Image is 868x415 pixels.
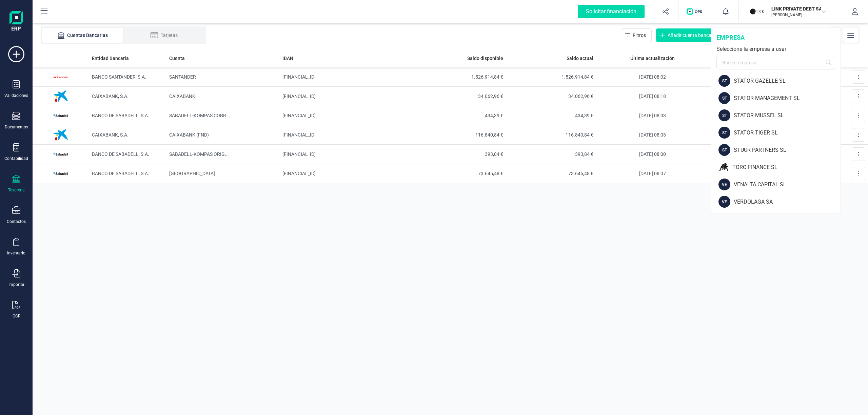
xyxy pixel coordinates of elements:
span: 73.645,48 € [509,170,594,177]
div: VE [718,196,730,208]
td: [FINANCIAL_ID] [280,87,415,106]
div: Seleccione la empresa a usar [716,45,835,53]
span: 1.526.914,84 € [509,74,594,80]
div: OCR [13,313,20,319]
span: BANCO DE SABADELL, S.A. [92,151,149,157]
div: Validaciones [4,93,28,98]
div: TORO FINANCE SL [732,163,841,171]
span: [DATE] 08:03 [639,132,666,138]
div: ST [718,109,730,121]
div: Contactos [7,219,26,224]
td: [FINANCIAL_ID] [280,164,415,183]
span: [DATE] 08:02 [639,74,666,80]
span: CAIXABANK, S.A. [92,132,129,138]
td: [FINANCIAL_ID] [280,106,415,125]
span: Entidad Bancaria [92,55,129,62]
p: LINK PRIVATE DEBT SA [771,5,826,12]
button: Logo de OPS [683,1,709,22]
span: 73.645,48 € [418,170,503,177]
img: Imagen de BANCO DE SABADELL, S.A. [51,105,71,126]
span: Cuenta [169,55,185,62]
span: BANCO DE SABADELL, S.A. [92,113,149,118]
div: Solicitar financiación [578,5,645,18]
span: Añadir cuenta bancaria [668,32,717,39]
div: STATOR MANAGEMENT SL [734,94,841,102]
div: VE [718,179,730,190]
div: Cuentas Bancarias [56,32,110,39]
img: Imagen de CAIXABANK, S.A. [51,125,71,145]
img: Logo de OPS [687,8,705,15]
span: BANCO DE SABADELL, S.A. [92,171,149,176]
span: Filtros [633,32,646,39]
span: 434,39 € [509,112,594,119]
div: ST [718,127,730,139]
span: [DATE] 08:03 [639,113,666,118]
div: STATOR TIGER SL [734,129,841,137]
button: Solicitar financiación [570,1,653,22]
img: TO [718,161,729,173]
span: 34.062,96 € [418,93,503,100]
td: [FINANCIAL_ID] [280,125,415,145]
span: Saldo disponible [467,55,503,62]
div: Documentos [5,124,28,130]
div: Inventario [7,250,25,256]
span: BANCO SANTANDER, S.A. [92,74,146,80]
span: 116.840,84 € [418,131,503,138]
span: Saldo actual [567,55,593,62]
div: ST [718,75,730,87]
img: Imagen de BANCO DE SABADELL, S.A. [51,144,71,164]
p: [PERSON_NAME] [771,12,826,18]
span: [DATE] 08:00 [639,151,666,157]
div: ST [718,144,730,156]
img: LI [750,4,765,19]
span: [DATE] 08:07 [639,171,666,176]
img: Imagen de BANCO DE SABADELL, S.A. [51,163,71,184]
span: 34.062,96 € [509,93,594,100]
button: LILINK PRIVATE DEBT SA[PERSON_NAME] [747,1,834,22]
div: Importar [8,282,24,287]
span: Última actualización [630,55,675,62]
button: Añadir cuenta bancaria [656,28,723,42]
span: 393,84 € [418,151,503,158]
span: SANTANDER [169,74,196,80]
img: Imagen de CAIXABANK, S.A. [51,86,71,106]
span: [DATE] 08:18 [639,94,666,99]
div: Tesorería [8,187,25,193]
div: STATOR GAZELLE SL [734,77,841,85]
td: [FINANCIAL_ID] [280,67,415,87]
div: Contabilidad [4,156,28,161]
img: Imagen de BANCO SANTANDER, S.A. [51,67,71,87]
span: 434,39 € [418,112,503,119]
div: STATOR MUSSEL SL [734,111,841,120]
span: SABADELL-KOMPAS COBR ... [169,113,230,118]
span: 1.526.914,84 € [418,74,503,80]
div: VENALTA CAPITAL SL [734,181,841,189]
span: SABADELL-KOMPAS ORIG ... [169,151,229,157]
span: CAIXABANK [169,94,195,99]
div: ST [718,92,730,104]
span: CAIXABANK, S.A. [92,94,129,99]
div: VERDOLAGA SA [734,198,841,206]
span: 116.840,84 € [509,131,594,138]
div: STUUR PARTNERS SL [734,146,841,154]
button: Filtros [621,28,652,42]
span: 393,84 € [509,151,594,158]
input: Buscar empresa [716,56,835,69]
div: Tarjetas [137,32,191,39]
td: [FINANCIAL_ID] [280,145,415,164]
span: IBAN [282,55,293,62]
div: empresa [716,33,835,42]
span: [GEOGRAPHIC_DATA] [169,171,215,176]
span: CAIXABANK (FND) [169,132,209,138]
img: Logo Finanedi [9,11,23,33]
